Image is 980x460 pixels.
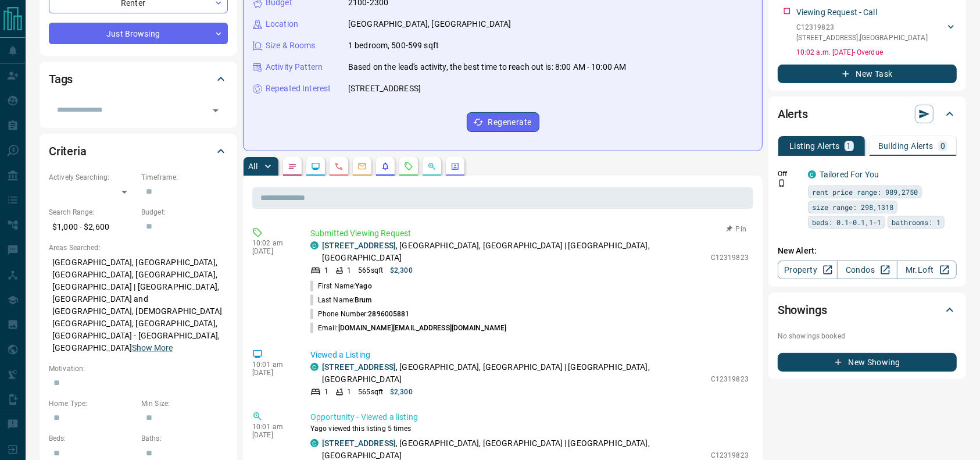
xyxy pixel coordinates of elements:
p: [DATE] [252,247,293,255]
p: [DATE] [252,431,293,439]
span: size range: 298,1318 [812,201,893,213]
p: Activity Pattern [266,61,323,73]
p: Opportunity - Viewed a listing [310,411,749,423]
span: Yago [355,282,371,290]
p: 565 sqft [358,387,383,397]
h2: Alerts [778,105,808,123]
p: C12319823 [796,22,928,33]
p: , [GEOGRAPHIC_DATA], [GEOGRAPHIC_DATA] | [GEOGRAPHIC_DATA], [GEOGRAPHIC_DATA] [322,240,705,264]
p: Email: [310,323,506,333]
p: Location [266,18,298,30]
svg: Lead Browsing Activity [311,162,320,171]
a: [STREET_ADDRESS] [322,241,396,250]
a: Mr.Loft [897,261,957,279]
svg: Requests [404,162,413,171]
h2: Criteria [49,142,87,161]
h2: Showings [778,301,827,319]
p: $1,000 - $2,600 [49,217,135,237]
p: Viewing Request - Call [796,6,877,19]
div: condos.ca [310,439,319,447]
a: [STREET_ADDRESS] [322,362,396,372]
p: Yago viewed this listing 5 times [310,423,749,434]
div: condos.ca [310,241,319,249]
svg: Notes [288,162,297,171]
div: Just Browsing [49,23,228,44]
svg: Agent Actions [450,162,460,171]
p: [STREET_ADDRESS] , [GEOGRAPHIC_DATA] [796,33,928,43]
svg: Opportunities [427,162,437,171]
div: condos.ca [310,363,319,371]
p: Last Name: [310,295,372,305]
p: [GEOGRAPHIC_DATA], [GEOGRAPHIC_DATA], [GEOGRAPHIC_DATA], [GEOGRAPHIC_DATA], [GEOGRAPHIC_DATA] | [... [49,253,228,358]
p: 1 [347,265,351,276]
p: First Name: [310,281,372,291]
p: Beds: [49,433,135,444]
p: 1 [324,387,328,397]
svg: Calls [334,162,344,171]
p: 1 [347,387,351,397]
a: [STREET_ADDRESS] [322,438,396,448]
span: 2896005881 [368,310,409,318]
p: Actively Searching: [49,172,135,183]
a: Tailored For You [820,170,879,179]
p: Listing Alerts [789,142,840,150]
p: Motivation: [49,363,228,374]
p: 1 bedroom, 500-599 sqft [348,40,439,52]
p: New Alert: [778,245,957,257]
p: Budget: [141,207,228,217]
div: condos.ca [808,170,816,179]
p: $2,300 [390,387,413,397]
p: 1 [324,265,328,276]
p: Building Alerts [878,142,933,150]
button: Regenerate [467,112,539,132]
span: beds: 0.1-0.1,1-1 [812,216,881,228]
svg: Emails [357,162,367,171]
p: C12319823 [711,252,749,263]
p: [GEOGRAPHIC_DATA], [GEOGRAPHIC_DATA] [348,18,512,30]
p: Based on the lead's activity, the best time to reach out is: 8:00 AM - 10:00 AM [348,61,626,73]
p: 1 [847,142,852,150]
p: C12319823 [711,374,749,384]
button: Pin [720,224,753,234]
p: 10:01 am [252,423,293,431]
p: Viewed a Listing [310,349,749,361]
p: Timeframe: [141,172,228,183]
p: Size & Rooms [266,40,316,52]
svg: Listing Alerts [381,162,390,171]
p: [STREET_ADDRESS] [348,83,421,95]
a: Condos [837,261,897,279]
p: [DATE] [252,369,293,377]
p: , [GEOGRAPHIC_DATA], [GEOGRAPHIC_DATA] | [GEOGRAPHIC_DATA], [GEOGRAPHIC_DATA] [322,361,705,386]
button: Open [208,102,224,119]
button: New Task [778,65,957,83]
span: bathrooms: 1 [892,216,940,228]
div: Criteria [49,137,228,165]
p: 565 sqft [358,265,383,276]
p: All [248,162,257,170]
p: Phone Number: [310,309,410,319]
p: Min Size: [141,398,228,409]
p: Repeated Interest [266,83,331,95]
span: [DOMAIN_NAME][EMAIL_ADDRESS][DOMAIN_NAME] [338,324,507,332]
p: Off [778,169,801,179]
p: 0 [940,142,945,150]
button: Show More [132,342,173,354]
a: Property [778,261,838,279]
p: 10:02 am [252,239,293,247]
p: Search Range: [49,207,135,217]
div: Tags [49,65,228,93]
p: 10:02 a.m. [DATE] - Overdue [796,47,957,58]
div: Alerts [778,100,957,128]
h2: Tags [49,70,73,88]
svg: Push Notification Only [778,179,786,187]
span: rent price range: 989,2750 [812,186,918,198]
p: 10:01 am [252,361,293,369]
div: Showings [778,296,957,324]
p: Submitted Viewing Request [310,227,749,240]
p: Baths: [141,433,228,444]
p: No showings booked [778,331,957,341]
p: $2,300 [390,265,413,276]
div: C12319823[STREET_ADDRESS],[GEOGRAPHIC_DATA] [796,20,957,45]
p: Home Type: [49,398,135,409]
p: Areas Searched: [49,243,228,253]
